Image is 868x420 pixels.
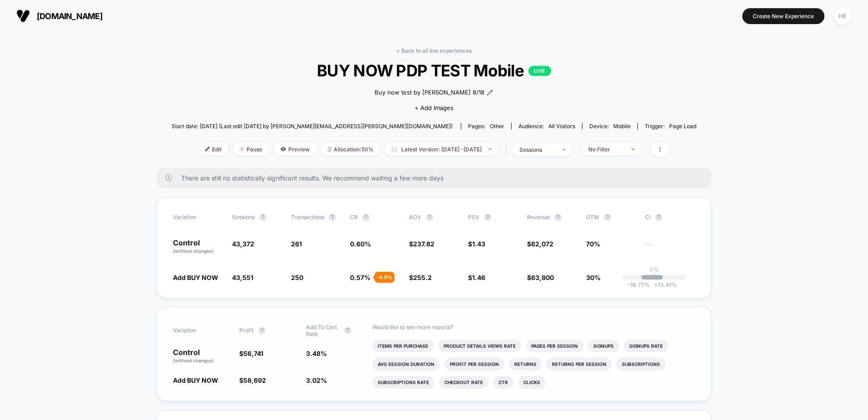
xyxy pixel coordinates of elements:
[372,376,434,389] li: Subscriptions Rate
[239,376,266,384] span: $
[414,104,454,111] span: + Add Images
[344,327,351,334] button: ?
[173,349,230,364] p: Control
[181,174,693,182] span: There are still no statistically significant results. We recommend waiting a few more days
[243,376,266,384] span: 58,692
[627,281,650,288] span: -19.77 %
[484,214,491,221] button: ?
[586,274,601,281] span: 30%
[409,214,421,220] span: AOV
[14,9,105,23] button: [DOMAIN_NAME]
[240,147,244,151] img: end
[232,214,255,220] span: Sessions
[173,274,218,281] span: Add BUY NOW
[655,214,662,221] button: ?
[350,214,358,220] span: CR
[654,281,658,288] span: +
[372,340,434,352] li: Items Per Purchase
[328,147,331,152] img: rebalance
[547,358,612,370] li: Returns Per Session
[438,340,521,352] li: Product Details Views Rate
[173,376,218,384] span: Add BUY NOW
[653,273,655,280] p: |
[243,350,263,357] span: 56,741
[291,214,324,220] span: Transactions
[233,143,269,155] span: Pause
[198,143,228,155] span: Edit
[518,376,546,389] li: Clicks
[831,7,854,25] button: HE
[306,350,327,357] span: 3.48 %
[16,9,30,23] img: Visually logo
[291,240,302,248] span: 261
[350,274,370,281] span: 0.57 %
[562,149,566,150] img: end
[468,274,485,281] span: $
[493,376,513,389] li: Ctr
[488,148,492,150] img: end
[306,376,327,384] span: 3.02 %
[372,358,440,370] li: Avg Session Duration
[173,248,214,254] span: (without changes)
[239,327,254,334] span: Profit
[306,324,340,337] span: Add To Cart Rate
[503,143,513,156] span: |
[173,358,214,363] span: (without changes)
[509,358,542,370] li: Returns
[321,143,380,155] span: Allocation: 50%
[472,274,485,281] span: 1.46
[232,274,253,281] span: 43,551
[650,266,659,273] p: 0%
[613,123,631,130] span: mobile
[444,358,504,370] li: Profit Per Session
[742,8,824,24] button: Create New Experience
[669,123,696,130] span: Page Load
[362,214,370,221] button: ?
[527,240,553,248] span: $
[528,66,551,76] p: LIVE
[291,274,303,281] span: 250
[439,376,488,389] li: Checkout Rate
[645,123,696,130] div: Trigger:
[631,148,635,150] img: end
[645,241,695,255] span: ---
[396,47,472,54] a: < Back to all live experiences
[548,123,575,130] span: All Visitors
[604,214,611,221] button: ?
[274,143,316,155] span: Preview
[645,214,695,221] span: CI
[468,123,504,130] div: Pages:
[173,324,223,337] span: Variation
[409,240,434,248] span: $
[258,327,266,334] button: ?
[527,214,550,220] span: Revenue
[588,146,625,153] div: No Filter
[490,123,504,130] span: other
[468,214,479,220] span: PSV
[173,239,223,255] p: Control
[616,358,666,370] li: Subscriptions
[232,240,254,248] span: 43,372
[37,11,103,21] span: [DOMAIN_NAME]
[259,214,266,221] button: ?
[582,123,637,130] span: Device:
[519,146,556,153] div: sessions
[586,240,600,248] span: 70%
[372,324,695,330] p: Would like to see more reports?
[531,240,553,248] span: 62,072
[173,214,223,221] span: Variation
[385,143,498,155] span: Latest Version: [DATE] - [DATE]
[329,214,336,221] button: ?
[650,281,677,288] span: 13.41 %
[554,214,562,221] button: ?
[392,147,397,151] img: calendar
[472,240,485,248] span: 1.43
[409,274,432,281] span: $
[239,350,263,357] span: $
[198,61,670,80] span: BUY NOW PDP TEST Mobile
[413,274,432,281] span: 255.2
[375,272,395,283] div: - 4.6 %
[518,123,575,130] div: Audience:
[834,7,852,25] div: HE
[526,340,583,352] li: Pages Per Session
